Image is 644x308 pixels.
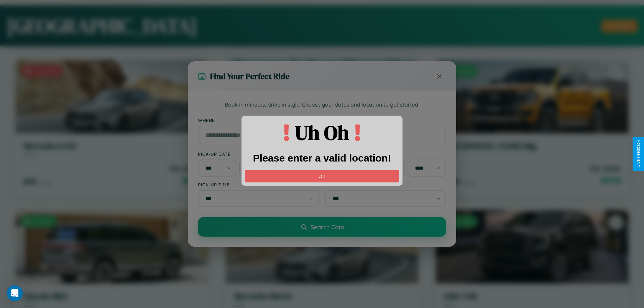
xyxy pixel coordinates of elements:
[198,151,319,157] label: Pick-up Date
[325,151,446,157] label: Drop-off Date
[198,117,446,123] label: Where
[311,223,344,231] span: Search Cars
[325,182,446,187] label: Drop-off Time
[210,71,289,82] h3: Find Your Perfect Ride
[198,101,446,109] p: Book in minutes, drive in style. Choose your dates and location to get started.
[198,182,319,187] label: Pick-up Time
